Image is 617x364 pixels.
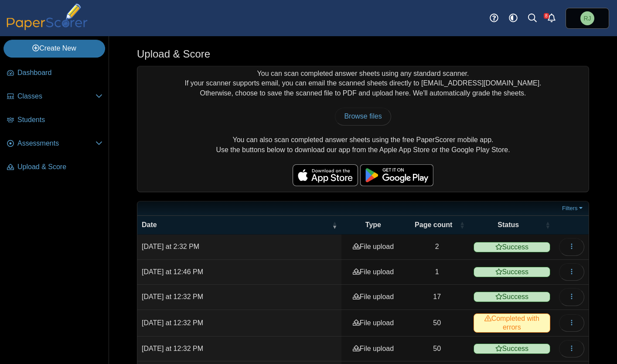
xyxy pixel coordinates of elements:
[474,220,543,230] span: Status
[344,112,382,120] span: Browse files
[3,40,105,57] a: Create New
[17,162,102,172] span: Upload & Score
[137,66,589,192] div: You can scan completed answer sheets using any standard scanner. If your scanner supports email, ...
[583,15,591,21] span: Richard Jones
[17,68,102,78] span: Dashboard
[341,285,405,310] td: File upload
[474,313,550,333] span: Completed with errors
[142,293,203,300] time: Oct 9, 2025 at 12:32 PM
[460,221,465,229] span: Page count : Activate to sort
[3,63,106,84] a: Dashboard
[17,115,102,125] span: Students
[405,285,469,310] td: 17
[409,220,458,230] span: Page count
[474,242,550,252] span: Success
[405,235,469,259] td: 2
[360,164,433,186] img: google-play-badge.png
[142,345,203,352] time: Oct 9, 2025 at 12:32 PM
[566,8,609,29] a: Richard Jones
[341,337,405,361] td: File upload
[17,92,95,101] span: Classes
[332,221,337,229] span: Date : Activate to remove sorting
[3,3,91,30] img: PaperScorer
[405,337,469,361] td: 50
[3,157,106,178] a: Upload & Score
[335,108,391,125] a: Browse files
[474,267,550,277] span: Success
[346,220,401,230] span: Type
[142,268,203,276] time: Oct 9, 2025 at 12:46 PM
[560,204,586,213] a: Filters
[341,310,405,337] td: File upload
[405,310,469,337] td: 50
[142,319,203,327] time: Oct 9, 2025 at 12:32 PM
[542,9,561,28] a: Alerts
[142,220,330,230] span: Date
[405,260,469,285] td: 1
[341,235,405,259] td: File upload
[142,243,199,250] time: Oct 10, 2025 at 2:32 PM
[3,86,106,107] a: Classes
[293,164,358,186] img: apple-store-badge.svg
[17,139,95,148] span: Assessments
[341,260,405,285] td: File upload
[474,292,550,302] span: Success
[545,221,550,229] span: Status : Activate to sort
[137,47,210,61] h1: Upload & Score
[580,11,594,25] span: Richard Jones
[3,133,106,154] a: Assessments
[3,110,106,131] a: Students
[474,344,550,354] span: Success
[3,24,91,31] a: PaperScorer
